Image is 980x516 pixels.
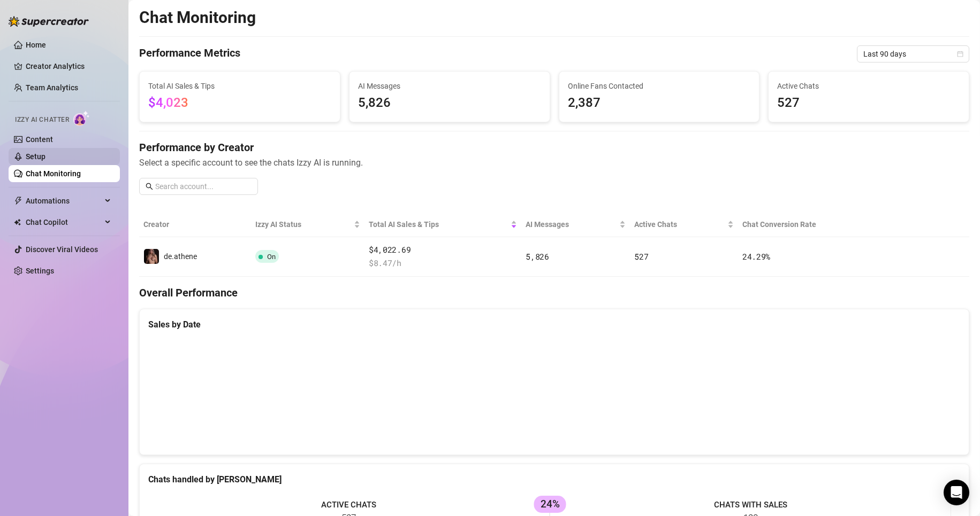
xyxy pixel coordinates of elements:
a: Settings [26,267,54,275]
h2: Chat Monitoring [139,7,256,28]
a: Content [26,135,53,144]
a: Home [26,41,46,49]
th: Active Chats [630,212,738,237]
h4: Overall Performance [139,285,969,300]
img: de.athene [144,249,159,264]
a: Discover Viral Videos [26,245,98,254]
span: 5,826 [358,93,541,113]
span: Izzy AI Status [255,218,352,230]
th: AI Messages [521,212,630,237]
span: $4,022.69 [369,244,517,256]
a: Creator Analytics [26,58,111,75]
span: Total AI Sales & Tips [148,80,331,92]
h4: Performance by Creator [139,140,969,155]
span: Select a specific account to see the chats Izzy AI is running. [139,156,969,169]
span: Last 90 days [863,46,963,62]
span: thunderbolt [14,197,22,205]
span: Chat Copilot [26,214,102,231]
span: Total AI Sales & Tips [369,218,508,230]
div: Open Intercom Messenger [944,480,969,505]
span: 5,826 [526,251,549,262]
input: Search account... [155,181,252,192]
img: Chat Copilot [14,218,21,226]
h4: Performance Metrics [139,45,240,62]
th: Total AI Sales & Tips [364,212,521,237]
span: calendar [957,51,963,57]
div: Chats handled by [PERSON_NAME] [148,473,960,486]
span: AI Messages [358,80,541,92]
span: de.athene [164,252,197,261]
img: AI Chatter [73,111,90,126]
th: Izzy AI Status [251,212,364,237]
span: AI Messages [526,218,617,230]
div: Sales by Date [148,318,960,331]
span: 24.29 % [742,251,770,262]
th: Creator [139,212,251,237]
a: Chat Monitoring [26,169,81,178]
span: Izzy AI Chatter [15,115,69,125]
span: 2,387 [568,93,751,113]
a: Team Analytics [26,83,78,92]
span: $ 8.47 /h [369,257,517,270]
span: 527 [634,251,648,262]
span: search [146,183,153,190]
a: Setup [26,152,45,161]
span: 527 [777,93,960,113]
span: Active Chats [777,80,960,92]
span: $4,023 [148,95,188,110]
img: logo-BBDzfeDw.svg [9,16,89,27]
th: Chat Conversion Rate [738,212,886,237]
span: On [267,253,276,261]
span: Active Chats [634,218,725,230]
span: Online Fans Contacted [568,80,751,92]
span: Automations [26,192,102,209]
